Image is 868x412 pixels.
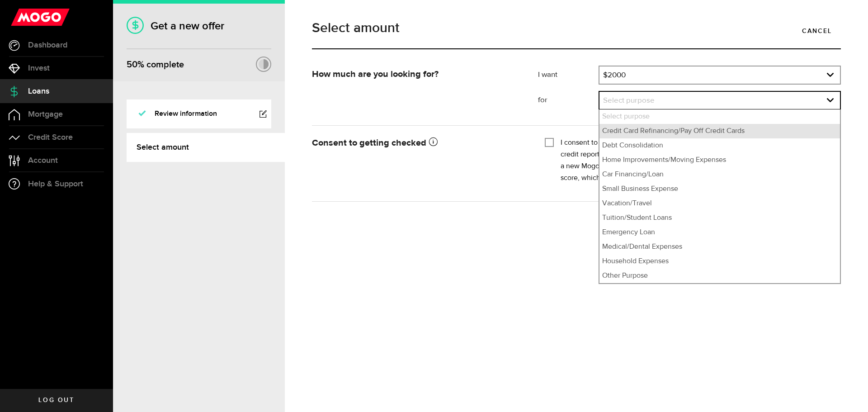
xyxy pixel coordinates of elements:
[599,92,840,109] a: expand select
[599,269,840,283] li: Other Purpose
[312,21,841,35] h1: Select amount
[599,138,840,153] li: Debt Consolidation
[127,57,184,73] div: % complete
[127,99,271,128] a: Review information
[28,110,63,118] span: Mortgage
[599,182,840,196] li: Small Business Expense
[599,240,840,254] li: Medical/Dental Expenses
[28,87,49,95] span: Loans
[545,137,554,146] input: I consent to Mogo using my personal information to get a credit score or report from a credit rep...
[28,64,50,72] span: Invest
[599,124,840,138] li: Credit Card Refinancing/Pay Off Credit Cards
[7,4,34,31] button: Open LiveChat chat widget
[599,153,840,167] li: Home Improvements/Moving Expenses
[28,41,67,49] span: Dashboard
[538,95,599,106] label: for
[793,21,841,40] a: Cancel
[38,397,74,403] span: Log out
[312,138,438,147] strong: Consent to getting checked
[599,109,840,124] li: Select purpose
[599,196,840,211] li: Vacation/Travel
[599,66,840,84] a: expand select
[599,254,840,269] li: Household Expenses
[599,211,840,225] li: Tuition/Student Loans
[127,133,285,162] a: Select amount
[561,137,834,184] label: I consent to Mogo using my personal information to get a credit score or report from a credit rep...
[599,225,840,240] li: Emergency Loan
[127,59,137,70] span: 50
[127,19,271,33] h1: Get a new offer
[599,167,840,182] li: Car Financing/Loan
[28,180,83,188] span: Help & Support
[28,156,58,165] span: Account
[312,70,439,79] strong: How much are you looking for?
[538,70,599,81] label: I want
[28,133,73,142] span: Credit Score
